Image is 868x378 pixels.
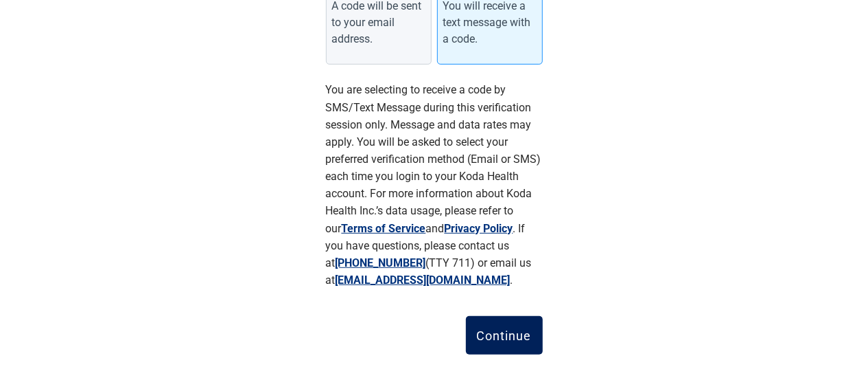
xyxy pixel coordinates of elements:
[326,81,543,289] p: You are selecting to receive a code by SMS/Text Message during this verification session only. Me...
[336,274,511,287] a: [EMAIL_ADDRESS][DOMAIN_NAME]
[336,256,426,269] a: [PHONE_NUMBER]
[342,222,426,235] a: Terms of Service
[477,329,532,342] div: Continue
[466,316,543,355] button: Continue
[445,222,513,235] a: Privacy Policy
